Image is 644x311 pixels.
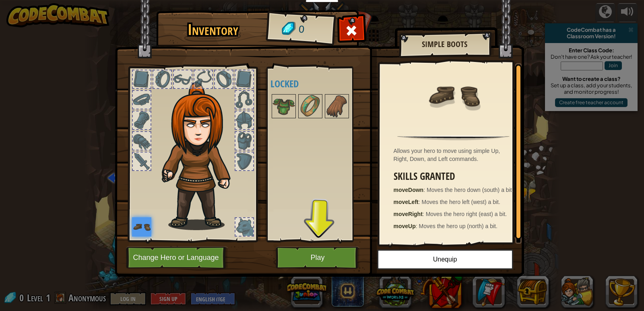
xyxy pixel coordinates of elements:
[416,223,419,229] span: :
[423,211,426,217] span: :
[299,95,322,117] img: portrait.png
[427,69,480,122] img: portrait.png
[423,187,427,193] span: :
[276,247,360,269] button: Play
[126,247,228,269] button: Change Hero or Language
[394,199,419,205] strong: moveLeft
[377,249,513,270] button: Unequip
[394,187,424,193] strong: moveDown
[270,78,372,89] h4: Locked
[394,223,416,229] strong: moveUp
[298,22,305,37] span: 0
[422,199,500,205] span: Moves the hero left (west) a bit.
[132,217,151,237] img: portrait.png
[162,21,264,38] h1: Inventory
[419,199,422,205] span: :
[272,95,295,117] img: portrait.png
[158,82,245,230] img: hair_f2.png
[419,223,497,229] span: Moves the hero up (north) a bit.
[397,135,509,140] img: hr.png
[407,40,483,49] h2: Simple Boots
[394,211,423,217] strong: moveRight
[394,171,518,182] h3: Skills Granted
[394,147,518,163] div: Allows your hero to move using simple Up, Right, Down, and Left commands.
[427,187,514,193] span: Moves the hero down (south) a bit.
[426,211,507,217] span: Moves the hero right (east) a bit.
[326,95,348,117] img: portrait.png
